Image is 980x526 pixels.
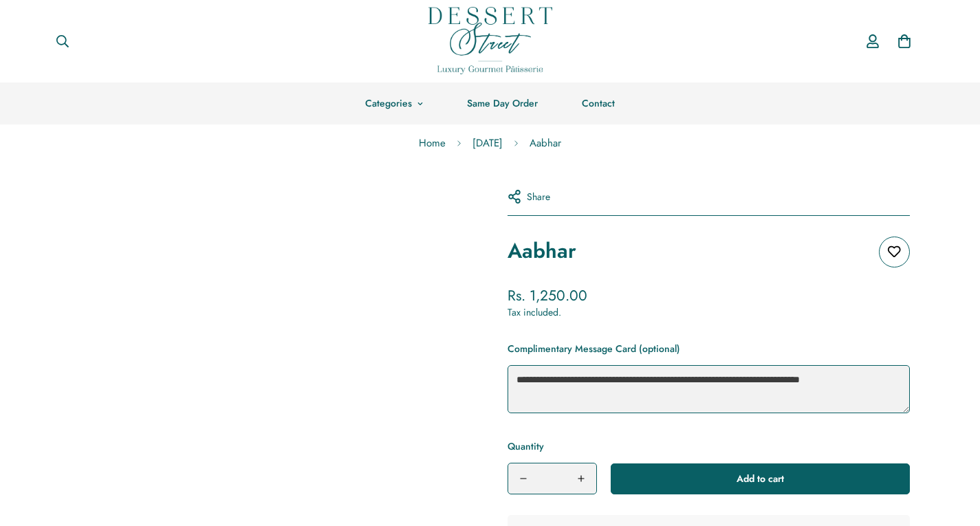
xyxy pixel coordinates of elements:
span: Add to cart [737,472,784,485]
a: Categories [343,83,445,124]
img: Dessert Street [428,7,552,74]
span: Rs. 1,250.00 [508,285,587,306]
input: Product quantity [538,463,566,494]
button: Decrease quantity of Aabhar by one [508,463,538,494]
a: Home [409,125,456,162]
div: Tax included. [508,305,910,320]
a: [DATE] [462,125,513,162]
button: Search [45,26,80,56]
a: Account [857,21,889,61]
button: Increase quantity of Aabhar by one [566,463,596,494]
label: Quantity [508,438,597,454]
button: Add to wishlist [879,237,910,267]
span: Share [527,190,550,204]
h1: Aabhar [508,237,576,265]
label: Complimentary Message Card (optional) [508,340,680,357]
button: Add to cart [611,463,910,494]
a: Contact [560,83,637,124]
a: Same Day Order [445,83,560,124]
a: 0 [889,25,920,57]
